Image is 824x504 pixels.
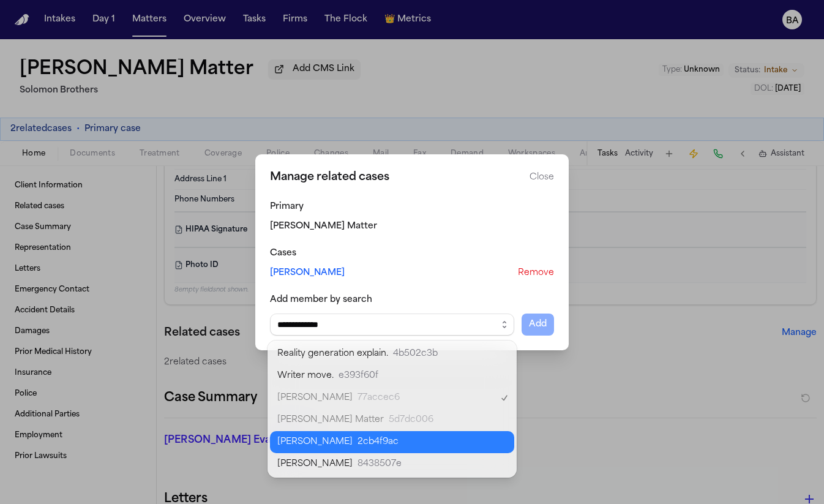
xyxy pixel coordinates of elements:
[358,391,495,405] span: 77accec6
[358,435,495,449] span: 2cb4f9ac
[339,369,495,383] span: e393f60f
[270,314,514,336] input: Select case to add
[277,435,353,449] span: [PERSON_NAME]
[277,413,384,427] span: [PERSON_NAME] Matter
[277,369,334,383] span: Writer move.
[358,457,495,472] span: 8438507e
[393,347,495,361] span: 4b502c3b
[277,457,353,472] span: [PERSON_NAME]
[389,413,495,427] span: 5d7dc006
[277,391,353,405] span: [PERSON_NAME]
[277,347,388,361] span: Reality generation explain.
